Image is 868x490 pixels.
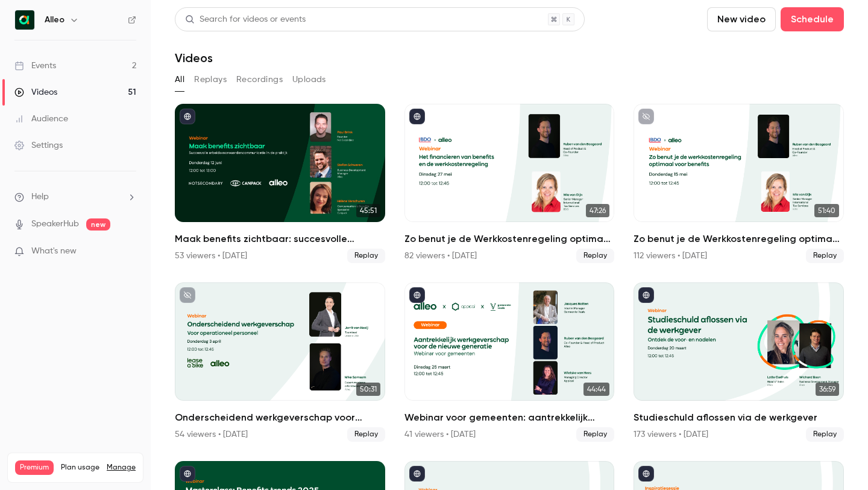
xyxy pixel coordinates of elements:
[347,427,385,442] span: Replay
[404,428,476,441] div: 41 viewers • [DATE]
[175,282,385,442] a: 50:31Onderscheidend werkgeverschap voor operationeel personeel54 viewers • [DATE]Replay
[194,70,227,89] button: Replays
[175,282,385,442] li: Onderscheidend werkgeverschap voor operationeel personeel
[14,113,68,125] div: Audience
[816,383,839,396] span: 36:59
[409,466,425,482] button: published
[175,7,844,483] section: Videos
[576,427,614,442] span: Replay
[409,109,425,124] button: published
[15,10,34,30] img: Alleo
[634,104,844,263] a: 51:40Zo benut je de Werkkostenregeling optimaal voor benefits112 viewers • [DATE]Replay
[356,204,380,217] span: 45:51
[634,410,844,425] h2: Studieschuld aflossen via de werkgever
[634,232,844,246] h2: Zo benut je de Werkkostenregeling optimaal voor benefits
[638,109,654,124] button: unpublished
[634,282,844,442] a: 36:59Studieschuld aflossen via de werkgever173 viewers • [DATE]Replay
[292,70,326,89] button: Uploads
[576,249,614,263] span: Replay
[634,428,708,441] div: 173 viewers • [DATE]
[14,139,63,151] div: Settings
[122,246,136,257] iframe: Noticeable Trigger
[175,232,385,246] h2: Maak benefits zichtbaar: succesvolle arbeidsvoorwaarden communicatie in de praktijk
[175,428,248,441] div: 54 viewers • [DATE]
[175,104,385,263] a: 45:51Maak benefits zichtbaar: succesvolle arbeidsvoorwaarden communicatie in de praktijk53 viewer...
[806,427,844,442] span: Replay
[31,191,49,203] span: Help
[180,287,195,303] button: unpublished
[180,109,195,124] button: published
[14,191,136,203] li: help-dropdown-opener
[15,460,54,475] span: Premium
[634,104,844,263] li: Zo benut je de Werkkostenregeling optimaal voor benefits
[180,466,195,482] button: published
[175,250,247,262] div: 53 viewers • [DATE]
[347,249,385,263] span: Replay
[638,466,654,482] button: published
[175,70,184,89] button: All
[404,104,615,263] a: 47:26Zo benut je de Werkkostenregeling optimaal voor benefits82 viewers • [DATE]Replay
[14,86,57,98] div: Videos
[185,13,306,26] div: Search for videos or events
[404,104,615,263] li: Zo benut je de Werkkostenregeling optimaal voor benefits
[86,218,110,231] span: new
[31,245,77,258] span: What's new
[175,51,213,65] h1: Videos
[404,282,615,442] li: Webinar voor gemeenten: aantrekkelijk werkgeverschap voor de nieuwe generatie
[175,410,385,425] h2: Onderscheidend werkgeverschap voor operationeel personeel
[45,14,64,26] h6: Alleo
[634,250,707,262] div: 112 viewers • [DATE]
[404,410,615,425] h2: Webinar voor gemeenten: aantrekkelijk werkgeverschap voor de nieuwe generatie
[586,204,609,217] span: 47:26
[781,7,844,31] button: Schedule
[707,7,776,31] button: New video
[634,282,844,442] li: Studieschuld aflossen via de werkgever
[404,282,615,442] a: 44:44Webinar voor gemeenten: aantrekkelijk werkgeverschap voor de nieuwe generatie41 viewers • [D...
[583,383,609,396] span: 44:44
[814,204,839,217] span: 51:40
[175,104,385,263] li: Maak benefits zichtbaar: succesvolle arbeidsvoorwaarden communicatie in de praktijk
[404,232,615,246] h2: Zo benut je de Werkkostenregeling optimaal voor benefits
[107,463,136,472] a: Manage
[356,383,380,396] span: 50:31
[31,218,79,231] a: SpeakerHub
[409,287,425,303] button: published
[806,249,844,263] span: Replay
[404,250,477,262] div: 82 viewers • [DATE]
[14,60,56,72] div: Events
[638,287,654,303] button: published
[61,463,99,472] span: Plan usage
[236,70,283,89] button: Recordings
